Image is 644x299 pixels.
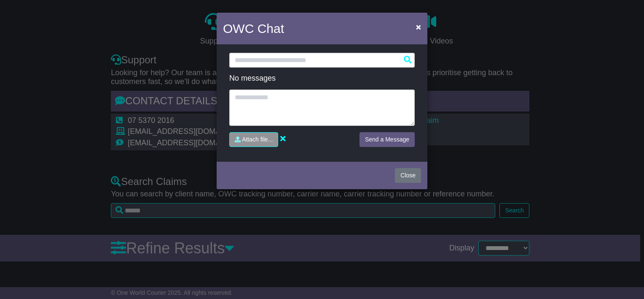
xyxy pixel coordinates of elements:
button: Close [395,168,421,183]
button: Close [412,18,425,35]
p: No messages [229,74,415,83]
h4: OWC Chat [223,19,284,38]
button: Send a Message [360,132,415,147]
span: × [416,22,421,32]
